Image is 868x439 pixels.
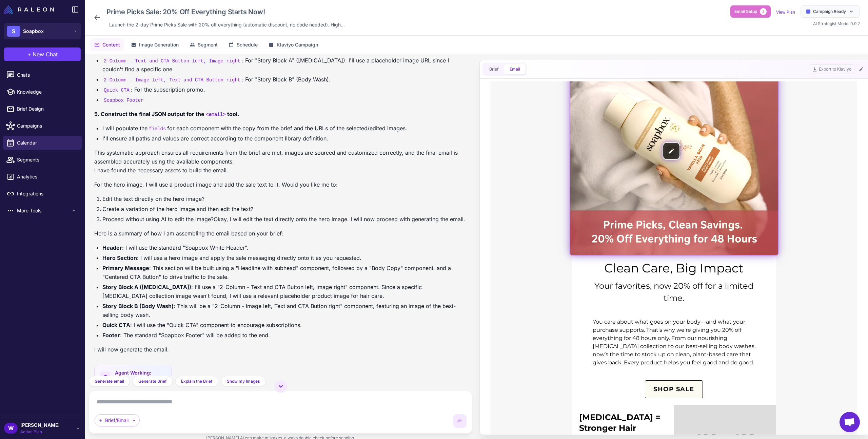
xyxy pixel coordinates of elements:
[102,284,191,290] strong: Story Block A ([MEDICAL_DATA])
[809,64,854,74] button: Export to Klaviyo
[227,378,260,384] span: Show my Images
[102,77,242,83] code: 2-Column - Image left, Text and CTA Button right
[102,56,467,74] li: : For "Story Block A" ([MEDICAL_DATA]). I'll use a placeholder image URL since I couldn't find a ...
[4,5,57,14] a: Raleon Logo
[3,68,82,82] a: Chats
[27,50,31,58] span: +
[90,38,124,51] button: Content
[102,243,467,252] li: : I will use the standard "Soapbox White Header".
[3,187,82,201] a: Integrations
[95,198,272,223] div: Your favorites, now 20% off for a limited time.
[33,50,58,58] span: New Chat
[102,244,122,251] strong: Header
[102,253,467,262] li: : I will use a hero image and apply the sale messaging directly onto it as you requested.
[94,180,467,189] p: For the hero image, I will use a product image and add the sale text to it. Would you like me to:
[102,134,467,143] li: I'll ensure all paths and values are correct according to the component library definition.
[185,38,222,51] button: Segment
[102,41,120,49] span: Content
[104,5,348,18] div: Click to edit campaign name
[7,26,20,37] div: S
[88,330,177,351] div: [MEDICAL_DATA] = Stronger Hair
[102,302,467,319] li: : This will be a "2-Column - Image left, Text and CTA Button right" component, featuring an image...
[89,376,130,387] button: Generate email
[175,376,218,387] button: Explain the Brief
[102,215,467,224] li: Proceed without using AI to edit the image?Okay, I will edit the text directly onto the hero imag...
[181,378,213,384] span: Explain the Brief
[20,421,60,429] span: [PERSON_NAME]
[17,88,77,96] span: Knowledge
[155,299,212,317] span: SHOP SALE
[106,20,348,30] div: Click to edit description
[4,5,54,14] img: Raleon Logo
[17,139,77,147] span: Calendar
[277,41,318,49] span: Klaviyo Campaign
[760,8,767,15] span: 2
[102,58,242,64] code: 2-Column - Text and CTA Button left, Image right
[138,378,167,384] span: Generate Brief
[95,178,272,195] div: Clean Care, Big Impact
[102,194,467,203] li: Edit the text directly on the hero image?
[102,205,467,213] li: Create a variation of the hero image and then edit the text?
[102,264,467,281] li: : This section will be built using a "Headline with subhead" component, followed by a "Body Copy"...
[102,85,467,94] li: : For the subscription promo.
[115,369,166,377] span: Agent Working:
[17,122,77,130] span: Campaigns
[23,27,44,35] span: Soapbox
[102,283,467,300] li: : I'll use a "2-Column - Text and CTA Button left, Image right" component. Since a specific [MEDI...
[17,105,77,113] span: Brief Design
[102,303,174,309] strong: Story Block B (Body Wash)
[17,173,77,180] span: Analytics
[102,236,265,285] div: You care about what goes on your body—and what your purchase supports. That’s why we’re giving yo...
[734,8,757,15] span: Email Setup
[4,23,81,39] button: SSoapbox
[3,153,82,167] a: Segments
[102,331,467,340] li: : The standard "Soapbox Footer" will be added to the end.
[183,324,285,392] img: Image of Soapbox Biotin shampoo collection
[3,119,82,133] a: Campaigns
[198,41,218,49] span: Segment
[504,64,526,74] button: Email
[204,111,227,118] code: <email>
[776,9,795,15] a: View Plan
[109,21,345,28] span: Launch the 2-day Prime Picks Sale with 20% off everything (automatic discount, no code needed). H...
[94,111,239,117] strong: 5. Construct the final JSON output for the tool.
[154,299,212,317] a: SHOP SALE
[147,126,167,132] code: fields
[840,412,860,432] div: Open chat
[102,321,467,329] li: : I will use the "Quick CTA" component to encourage subscriptions.
[139,41,179,49] span: Image Generation
[484,64,504,74] button: Brief
[4,423,18,434] div: W
[102,87,131,94] code: Quick CTA
[857,65,865,73] button: Edit Email
[17,207,71,214] span: More Tools
[20,429,60,435] span: Active Plan
[221,376,265,387] button: Show my Images
[94,345,467,354] p: I will now generate the email.
[102,124,467,133] li: I will populate the for each component with the copy from the brief and the URLs of the selected/...
[17,156,77,164] span: Segments
[813,21,860,26] span: AI Strategist Model 0.9.2
[102,254,137,261] strong: Hero Section
[3,170,82,184] a: Analytics
[224,38,262,51] button: Schedule
[3,102,82,116] a: Brief Design
[95,414,140,426] div: Brief/Email
[102,265,149,271] strong: Primary Message
[133,376,173,387] button: Generate Brief
[3,85,82,99] a: Knowledge
[102,322,130,328] strong: Quick CTA
[102,97,145,104] code: Soapbox Footer
[264,38,322,51] button: Klaviyo Campaign
[4,47,81,61] button: +New Chat
[17,71,77,79] span: Chats
[730,5,771,18] button: Email Setup2
[813,8,846,15] span: Campaign Ready
[102,332,120,339] strong: Footer
[95,378,124,384] span: Generate email
[102,75,467,84] li: : For "Story Block B" (Body Wash).
[17,190,77,197] span: Integrations
[94,148,467,175] p: This systematic approach ensures all requirements from the brief are met, images are sourced and ...
[237,41,258,49] span: Schedule
[94,229,467,238] p: Here is a summary of how I am assembling the email based on your brief:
